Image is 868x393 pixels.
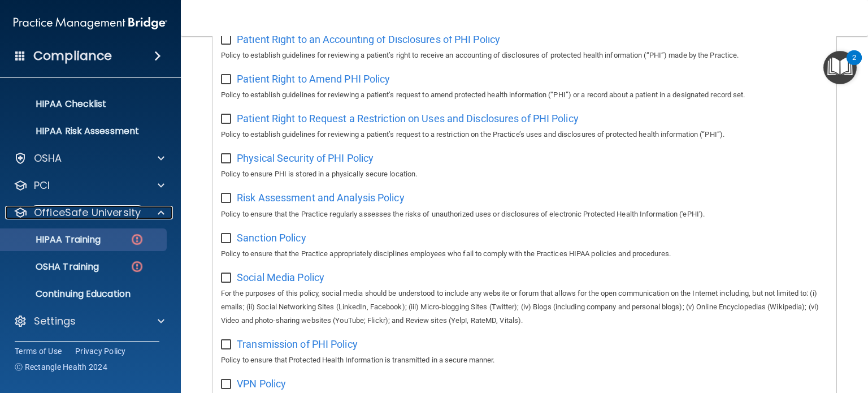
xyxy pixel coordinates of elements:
span: Risk Assessment and Analysis Policy [237,192,405,204]
p: OfficeSafe University [34,206,141,219]
p: Settings [34,314,76,328]
a: Privacy Policy [75,346,126,357]
p: Policy to ensure that the Practice regularly assesses the risks of unauthorized uses or disclosur... [221,208,828,221]
h4: Compliance [33,48,112,64]
a: Settings [14,314,164,328]
span: Social Media Policy [237,271,324,283]
button: Open Resource Center, 2 new notifications [823,51,857,84]
a: OfficeSafe University [14,206,164,219]
a: PCI [14,179,164,192]
p: OSHA Training [7,261,99,273]
span: VPN Policy [237,378,286,390]
p: For the purposes of this policy, social media should be understood to include any website or foru... [221,287,828,327]
span: Ⓒ Rectangle Health 2024 [15,361,107,373]
img: danger-circle.6113f641.png [130,232,144,247]
img: danger-circle.6113f641.png [130,260,144,274]
span: Patient Right to an Accounting of Disclosures of PHI Policy [237,33,500,45]
p: Continuing Education [7,288,162,300]
a: OSHA [14,152,164,165]
a: Terms of Use [15,346,62,357]
span: Transmission of PHI Policy [237,338,358,350]
span: Physical Security of PHI Policy [237,152,374,164]
p: HIPAA Training [7,234,101,245]
p: OSHA [34,152,62,165]
p: PCI [34,179,50,192]
p: Policy to establish guidelines for reviewing a patient’s request to a restriction on the Practice... [221,128,828,141]
p: Policy to ensure PHI is stored in a physically secure location. [221,167,828,181]
span: Patient Right to Request a Restriction on Uses and Disclosures of PHI Policy [237,113,579,124]
p: Policy to establish guidelines for reviewing a patient’s request to amend protected health inform... [221,88,828,102]
p: Policy to ensure that Protected Health Information is transmitted in a secure manner. [221,353,828,367]
span: Patient Right to Amend PHI Policy [237,73,390,85]
p: Policy to ensure that the Practice appropriately disciplines employees who fail to comply with th... [221,247,828,261]
p: HIPAA Checklist [7,98,162,110]
div: 2 [852,58,856,72]
span: Sanction Policy [237,232,306,244]
p: HIPAA Risk Assessment [7,126,162,137]
img: PMB logo [14,12,167,34]
p: Policy to establish guidelines for reviewing a patient’s right to receive an accounting of disclo... [221,49,828,62]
